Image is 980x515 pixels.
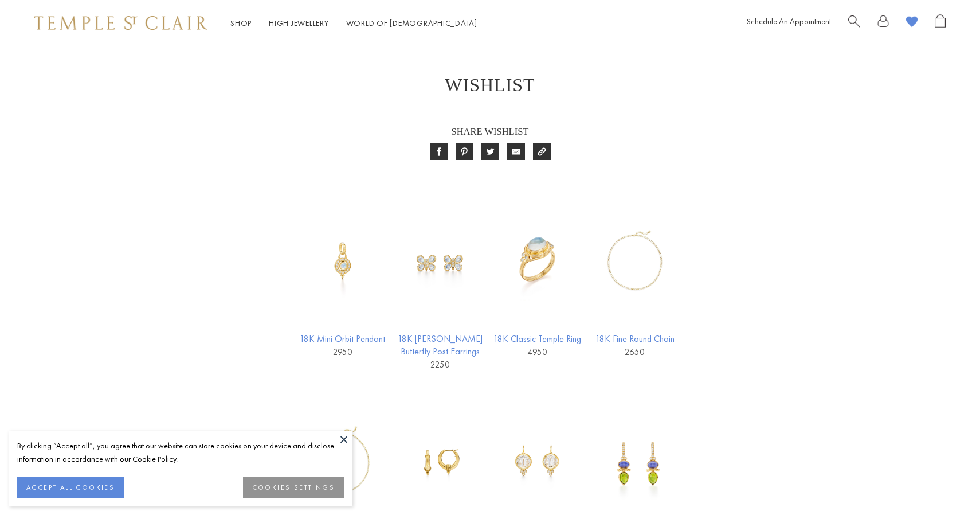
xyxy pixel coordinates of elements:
[590,417,679,506] img: 18K Dynasty Drop Earrings
[848,14,860,32] a: Search
[590,216,679,305] img: 18K Fine Round Chain
[269,18,329,28] a: High JewelleryHigh Jewellery
[395,417,484,506] img: 18K Hellenistic Hoop Earrings
[17,477,124,498] button: ACCEPT ALL COOKIES
[298,417,387,506] img: 18K Small Oval Chain
[923,461,969,504] iframe: Gorgias live chat messenger
[230,16,477,30] nav: Main navigation
[747,16,831,26] a: Schedule An Appointment
[230,18,252,28] a: ShopShop
[395,216,484,305] img: 18K Piccola Luna Butterfly Post Earrings
[906,14,918,32] a: View Wishlist
[17,439,344,466] div: By clicking “Accept all”, you agree that our website can store cookies on your device and disclos...
[243,477,344,498] button: COOKIES SETTINGS
[34,16,207,30] img: Temple St. Clair
[46,75,934,95] h1: Wishlist
[295,124,685,139] h3: Share Wishlist
[298,216,387,305] img: 18K Mini Orbit Pendant
[935,14,946,32] a: Open Shopping Bag
[493,417,582,506] img: 18K Moonface Earrings
[493,216,582,305] img: 18K Classic Temple Ring
[346,18,477,28] a: World of [DEMOGRAPHIC_DATA]World of [DEMOGRAPHIC_DATA]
